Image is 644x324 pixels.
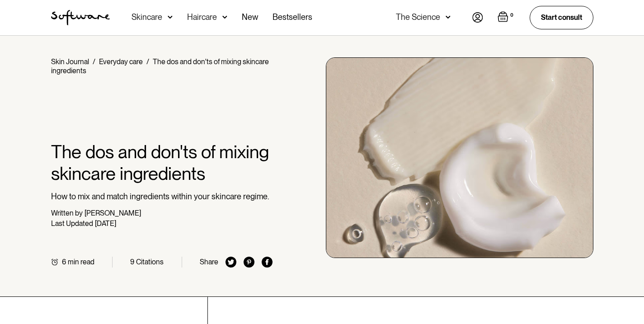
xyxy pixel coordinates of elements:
div: / [146,57,149,66]
p: How to mix and match ingredients within your skincare regime. [51,192,273,202]
div: 6 [62,258,66,266]
div: [DATE] [95,219,116,228]
div: Written by [51,209,83,217]
img: twitter icon [226,257,236,268]
img: arrow down [168,13,173,22]
a: Start consult [530,6,593,29]
div: Haircare [187,13,217,22]
img: arrow down [222,13,227,22]
div: The dos and don'ts of mixing skincare ingredients [51,57,269,75]
img: arrow down [446,13,451,22]
a: Open empty cart [498,11,515,24]
div: 9 [130,258,134,266]
a: Everyday care [99,57,143,66]
div: min read [68,258,94,266]
img: Software Logo [51,10,110,25]
a: Skin Journal [51,57,89,66]
div: The Science [396,13,440,22]
div: Citations [136,258,164,266]
h1: The dos and don'ts of mixing skincare ingredients [51,141,273,184]
div: 0 [508,11,515,19]
img: pinterest icon [244,257,254,268]
div: Skincare [132,13,162,22]
a: home [51,10,110,25]
div: Last Updated [51,219,93,228]
div: [PERSON_NAME] [85,209,141,217]
div: / [93,57,95,66]
div: Share [200,258,218,266]
img: facebook icon [262,257,273,268]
